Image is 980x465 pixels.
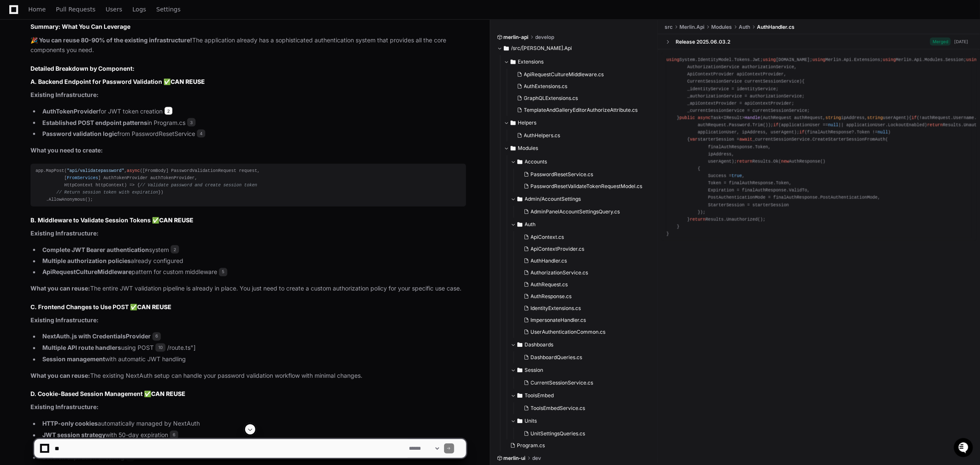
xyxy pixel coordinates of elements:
button: UserAuthenticationCommon.cs [521,326,647,338]
span: public [679,115,695,120]
span: Merged [930,38,951,46]
span: Task<IResult> ( ) [679,115,909,120]
button: See all [131,91,154,101]
a: Powered byPylon [60,132,102,139]
li: automatically managed by NextAuth [40,419,466,429]
span: Modules [711,24,732,30]
span: 4 [197,130,205,138]
span: /src/[PERSON_NAME].Api [511,45,572,52]
svg: Directory [511,57,516,67]
span: merlin-api [504,34,529,41]
strong: CAN REUSE [171,78,205,85]
strong: Existing Infrastructure: [30,404,99,411]
strong: 🎉 You can reuse 80-90% of the existing infrastructure! [30,36,192,44]
li: pattern for custom middleware [40,268,466,277]
span: string [825,115,841,120]
img: 7521149027303_d2c55a7ec3fe4098c2f6_72.png [18,63,33,78]
button: AuthorizationService.cs [521,267,647,279]
span: 6 [152,332,161,341]
button: PasswordResetService.cs [521,169,647,180]
h2: Detailed Breakdown by Component: [30,64,466,73]
span: PasswordResetService.cs [531,171,594,178]
svg: Directory [517,194,522,204]
span: Handle [745,115,760,120]
button: AuthHelpers.cs [514,130,647,141]
button: ToolsEmbed [511,389,652,402]
span: PasswordResetValidateTokenRequestModel.cs [531,183,643,190]
span: // Validate password and create session token [140,183,257,188]
strong: ApiRequestCultureMiddleware [42,268,132,276]
li: for JWT token creation [40,107,466,116]
span: Admin/AccountSettings [525,196,581,202]
button: ApiContextProvider.cs [521,243,647,255]
span: Auth [739,24,750,30]
span: if [799,130,804,135]
span: AuthorizationService.cs [531,269,588,276]
span: using [966,57,980,62]
span: Helpers [518,119,537,126]
span: Auth [525,221,536,228]
span: AuthHandler.cs [757,24,795,30]
h3: D. Cookie-Based Session Management ✅ [30,390,466,399]
div: We're available if you need us! [38,72,116,78]
span: ImpersonateHandler.cs [531,317,586,324]
svg: Directory [517,340,522,350]
button: Session [511,363,652,377]
span: ApiContext.cs [531,234,564,241]
button: AuthRequest.cs [521,279,647,291]
li: in Program.cs [40,118,466,128]
span: null [828,122,839,127]
span: Units [525,418,537,424]
span: return [690,217,705,222]
span: Session [525,367,544,374]
strong: HTTP-only cookies [42,420,98,427]
button: Helpers [504,116,652,130]
button: Accounts [511,155,652,169]
span: ToolsEmbedService.cs [531,405,585,412]
strong: Existing Infrastructure: [30,230,99,237]
button: ApiRequestCultureMiddleware.cs [514,69,647,80]
strong: Multiple API route handlers [42,344,121,352]
li: already configured [40,257,466,266]
span: null [878,130,888,135]
li: system [40,245,466,255]
button: Modules [504,141,652,155]
span: string [867,115,883,120]
button: Auth [511,218,652,231]
div: System.IdentityModel.Tokens.Jwt; [DOMAIN_NAME]; Merlin.Api.Extensions; Merlin.Api.Modules.Session... [666,56,972,238]
span: if [773,122,778,127]
button: Extensions [504,55,652,69]
strong: Multiple authorization policies [42,257,131,265]
button: CurrentSessionService.cs [521,377,647,389]
span: Pylon [84,133,102,139]
span: // Return session token with expiration [56,190,158,195]
span: new [781,159,789,164]
span: AuthRequest.cs [531,281,568,288]
button: /src/[PERSON_NAME].Api [497,42,652,55]
button: AdminPanelAccountSettingsQuery.cs [521,206,647,218]
span: Users [106,7,122,12]
span: await [740,137,753,142]
span: ToolsEmbed [525,392,554,399]
span: "api/validatepassword" [67,168,124,173]
span: develop [536,34,555,41]
span: 5 [219,268,227,277]
span: var [690,137,697,142]
svg: Directory [511,143,516,153]
span: AuthExtensions.cs [524,83,568,90]
strong: What you can reuse: [30,285,90,292]
strong: Password validation logic [42,130,117,137]
p: The application already has a sophisticated authentication system that provides all the core comp... [30,36,466,55]
span: Extensions [518,58,544,65]
svg: Directory [517,219,522,230]
span: async [698,115,711,120]
span: Pull Requests [56,7,95,12]
span: AuthRequest authRequest, ipAddress, userAgent [763,115,906,120]
svg: Directory [504,43,509,53]
strong: AuthTokenProvider [42,108,99,115]
span: • [70,113,73,120]
span: async [127,168,140,173]
button: IdentityExtensions.cs [521,302,647,314]
strong: Complete JWT Bearer authentication [42,246,149,253]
